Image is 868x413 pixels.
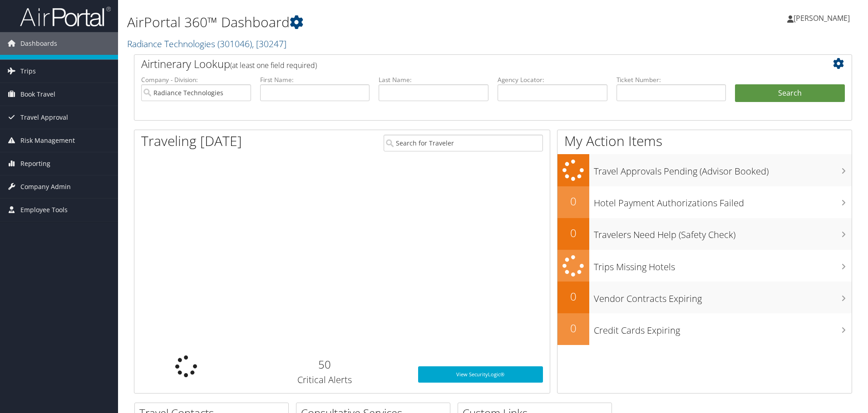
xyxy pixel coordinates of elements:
h1: AirPortal 360™ Dashboard [127,13,615,32]
span: (at least one field required) [230,60,317,70]
span: Book Travel [20,83,55,106]
h3: Travel Approvals Pending (Advisor Booked) [594,160,852,178]
h1: My Action Items [557,131,852,151]
a: [PERSON_NAME] [787,5,859,32]
h2: Airtinerary Lookup [141,56,785,72]
a: 0Travelers Need Help (Safety Check) [557,218,852,250]
a: View SecurityLogic® [418,366,543,383]
span: Employee Tools [20,199,68,221]
label: Agency Locator: [498,75,607,84]
span: Risk Management [20,129,75,152]
span: Travel Approval [20,106,68,129]
span: Trips [20,60,36,83]
h3: Travelers Need Help (Safety Check) [594,224,852,241]
button: Search [735,84,845,102]
h2: 50 [245,357,404,372]
h2: 0 [557,194,589,209]
h2: 0 [557,321,589,336]
a: 0Credit Cards Expiring [557,313,852,345]
span: [PERSON_NAME] [794,13,850,23]
a: Travel Approvals Pending (Advisor Booked) [557,154,852,186]
h3: Hotel Payment Authorizations Failed [594,192,852,209]
h3: Credit Cards Expiring [594,320,852,337]
span: Company Admin [20,175,71,198]
a: Radiance Technologies [127,38,286,50]
h2: 0 [557,225,589,241]
a: 0Vendor Contracts Expiring [557,282,852,313]
a: 0Hotel Payment Authorizations Failed [557,186,852,218]
span: Reporting [20,152,50,175]
input: Search for Traveler [384,135,543,151]
h3: Critical Alerts [245,374,404,386]
span: ( 301046 ) [217,38,252,50]
h2: 0 [557,289,589,304]
span: Dashboards [20,32,57,55]
label: Ticket Number: [616,75,726,84]
h3: Trips Missing Hotels [594,256,852,273]
h1: Traveling [DATE] [141,131,242,151]
label: First Name: [260,75,370,84]
img: airportal-logo.png [20,6,111,27]
label: Company - Division: [141,75,251,84]
label: Last Name: [379,75,488,84]
span: , [ 30247 ] [252,38,286,50]
a: Trips Missing Hotels [557,250,852,282]
h3: Vendor Contracts Expiring [594,288,852,305]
